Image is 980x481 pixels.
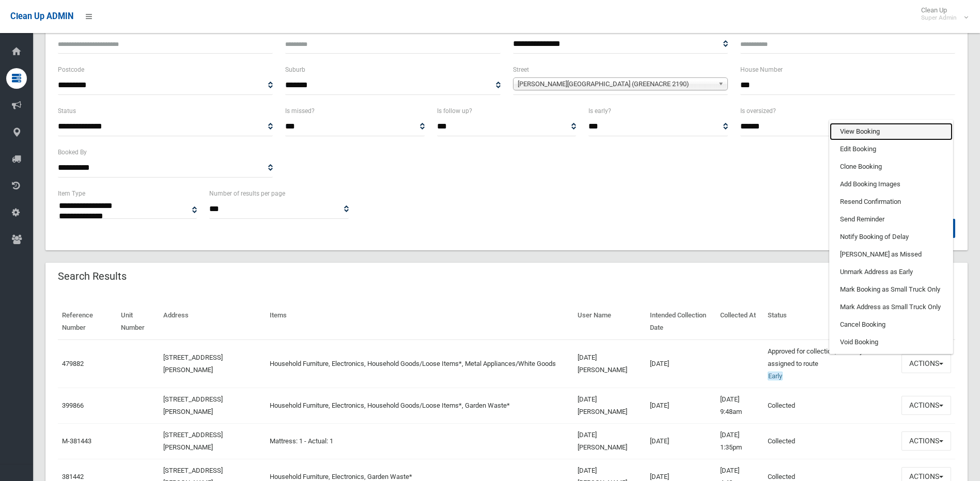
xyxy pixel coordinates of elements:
a: Add Booking Images [830,175,953,193]
td: [DATE] [646,388,716,423]
a: Mark Booking as Small Truck Only [830,281,953,298]
a: [STREET_ADDRESS][PERSON_NAME] [163,431,223,451]
th: Items [266,304,573,340]
td: [DATE][PERSON_NAME] [573,423,646,459]
td: Collected [764,423,897,459]
button: Actions [901,431,951,451]
a: Resend Confirmation [830,193,953,211]
td: [DATE] [646,340,716,388]
label: Booked By [58,147,87,158]
th: Unit Number [117,304,159,340]
th: Address [159,304,266,340]
label: Suburb [285,64,305,75]
span: Early [768,372,783,380]
label: Item Type [58,188,85,199]
a: 479882 [62,360,84,367]
td: [DATE][PERSON_NAME] [573,340,646,388]
td: Collected [764,388,897,423]
button: Actions [901,396,951,415]
span: Clean Up [916,6,967,22]
a: Notify Booking of Delay [830,228,953,246]
span: Clean Up ADMIN [10,11,73,21]
a: [STREET_ADDRESS][PERSON_NAME] [163,354,223,374]
label: Postcode [58,64,84,75]
span: [PERSON_NAME][GEOGRAPHIC_DATA] (GREENACRE 2190) [518,78,714,90]
td: [DATE] 1:35pm [716,423,764,459]
th: Intended Collection Date [646,304,716,340]
th: Reference Number [58,304,117,340]
a: Unmark Address as Early [830,263,953,281]
a: Edit Booking [830,140,953,158]
td: Mattress: 1 - Actual: 1 [266,423,573,459]
label: Is follow up? [437,105,472,117]
a: Cancel Booking [830,316,953,333]
header: Search Results [45,266,139,286]
td: [DATE][PERSON_NAME] [573,388,646,423]
a: 381442 [62,473,84,480]
label: Is early? [588,105,611,117]
a: Mark Address as Small Truck Only [830,298,953,316]
label: Status [58,105,76,117]
label: Number of results per page [209,188,285,199]
label: Is oversized? [740,105,776,117]
a: [PERSON_NAME] as Missed [830,246,953,263]
th: User Name [573,304,646,340]
label: House Number [740,64,783,75]
a: 399866 [62,402,84,409]
small: Super Admin [921,14,957,22]
label: Street [513,64,529,75]
td: Household Furniture, Electronics, Household Goods/Loose Items*, Garden Waste* [266,388,573,423]
button: Actions [901,354,951,373]
td: Approved for collection, but not yet assigned to route [764,340,897,388]
a: Void Booking [830,333,953,351]
a: View Booking [830,123,953,140]
th: Collected At [716,304,764,340]
label: Is missed? [285,105,315,117]
a: [STREET_ADDRESS][PERSON_NAME] [163,395,223,415]
td: Household Furniture, Electronics, Household Goods/Loose Items*, Metal Appliances/White Goods [266,340,573,388]
a: M-381443 [62,437,91,445]
th: Status [764,304,897,340]
td: [DATE] [646,423,716,459]
td: [DATE] 9:48am [716,388,764,423]
a: Clone Booking [830,158,953,175]
a: Send Reminder [830,211,953,228]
